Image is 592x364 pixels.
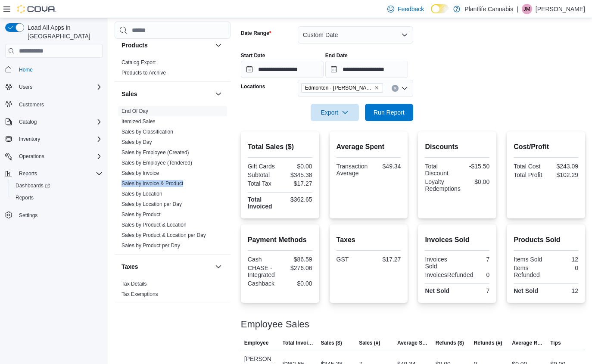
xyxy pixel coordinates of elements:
button: Reports [9,192,106,204]
a: Reports [12,193,37,203]
div: Total Tax [248,180,278,187]
div: Cash [248,256,278,263]
div: -$15.50 [459,163,489,170]
span: Sales ($) [321,339,342,346]
a: End Of Day [122,108,148,114]
input: Press the down key to open a popover containing a calendar. [325,61,408,78]
span: Sales (#) [359,339,380,346]
a: Dashboards [9,180,106,192]
div: $17.27 [370,256,401,263]
span: Average Sale [397,339,429,346]
a: Itemized Sales [122,118,156,124]
a: Sales by Location [122,191,162,197]
div: Transaction Average [337,163,368,177]
a: Sales by Day [122,139,152,145]
span: Run Report [374,108,405,117]
span: Reports [12,193,103,203]
a: Sales by Product per Day [122,243,180,249]
div: 12 [548,287,578,294]
div: $345.38 [282,171,312,178]
span: Export [316,104,354,121]
a: Sales by Invoice [122,170,159,176]
button: Operations [2,150,106,162]
div: Taxes [115,279,231,303]
p: Plantlife Cannabis [464,4,513,14]
strong: Total Invoiced [248,196,272,210]
div: $243.09 [548,163,578,170]
a: Products to Archive [122,70,166,76]
a: Sales by Employee (Tendered) [122,160,192,166]
button: Catalog [2,116,106,128]
h2: Payment Methods [248,235,312,245]
span: Dashboards [12,180,103,191]
div: Gift Cards [248,163,278,170]
a: Sales by Product & Location [122,222,187,228]
div: 0 [548,264,578,271]
input: Press the down key to open a popover containing a calendar. [241,61,324,78]
span: Reports [19,170,37,177]
div: $0.00 [282,280,312,287]
span: Inventory [19,136,40,143]
div: 7 [459,256,489,263]
button: Open list of options [401,85,408,92]
a: Dashboards [12,180,53,191]
button: Customers [2,98,106,111]
span: Sales by Invoice [122,170,159,177]
span: Sales by Product & Location [122,221,187,228]
a: Tax Details [122,281,147,287]
span: Tips [550,339,561,346]
h3: Taxes [122,262,138,271]
span: Users [19,84,32,90]
label: Start Date [241,52,265,59]
nav: Complex example [5,59,103,244]
strong: Net Sold [425,287,449,294]
h2: Discounts [425,142,489,152]
span: Employee [244,339,269,346]
a: Sales by Product [122,212,161,218]
div: 7 [459,287,489,294]
div: Total Cost [514,163,544,170]
span: Sales by Product per Day [122,242,180,249]
h2: Products Sold [514,235,578,245]
span: Refunds (#) [474,339,502,346]
div: $362.65 [282,196,312,203]
span: Reports [16,194,34,201]
span: Sales by Product & Location per Day [122,232,206,239]
span: Inventory [16,134,103,144]
div: 0 [477,271,489,278]
div: $0.00 [464,178,489,185]
p: | [517,4,518,14]
button: Users [16,82,36,92]
button: Catalog [16,117,40,127]
a: Sales by Invoice & Product [122,180,183,187]
button: Products [122,41,212,50]
h2: Cost/Profit [514,142,578,152]
span: Sales by Product [122,211,161,218]
span: Total Invoiced [283,339,314,346]
div: Invoices Sold [425,256,455,270]
span: Feedback [398,5,424,13]
a: Settings [16,210,41,221]
button: Inventory [16,134,44,144]
div: $0.00 [282,163,312,170]
div: InvoicesRefunded [425,271,473,278]
div: 12 [548,256,578,263]
a: Sales by Product & Location per Day [122,232,206,238]
span: JM [523,4,530,14]
img: Cova [17,5,56,13]
button: Custom Date [298,26,413,44]
div: Sales [115,106,231,254]
strong: Net Sold [514,287,538,294]
span: Catalog [19,118,37,125]
button: Taxes [122,262,212,271]
div: Loyalty Redemptions [425,178,461,192]
span: Sales by Day [122,139,152,146]
div: Justin McIssac [522,4,532,14]
button: Reports [16,168,41,179]
button: Sales [213,89,224,99]
div: $49.34 [371,163,401,170]
h3: Sales [122,90,137,98]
